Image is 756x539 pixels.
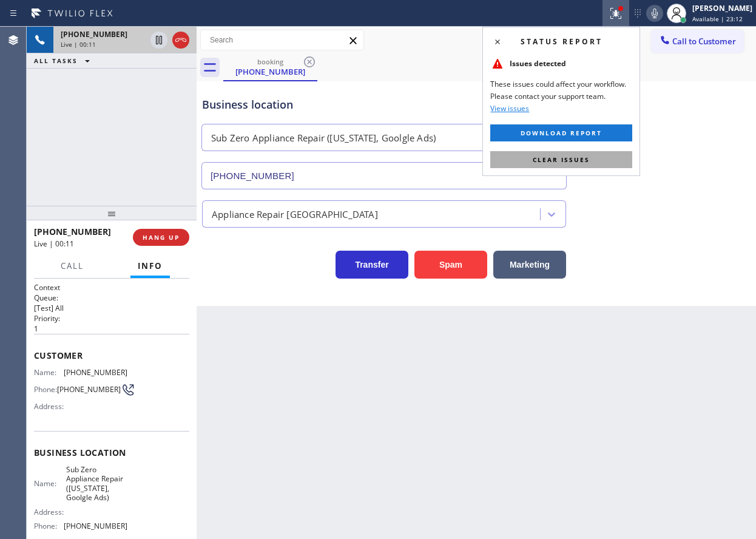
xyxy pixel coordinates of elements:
[692,3,752,13] div: [PERSON_NAME]
[61,29,127,39] span: [PHONE_NUMBER]
[414,251,487,279] button: Spam
[692,15,743,23] span: Available | 23:12
[34,447,189,458] span: Business location
[651,30,744,53] button: Call to Customer
[202,97,566,113] div: Business location
[224,66,316,77] div: [PHONE_NUMBER]
[34,507,66,517] span: Address:
[336,251,408,279] button: Transfer
[201,162,567,189] input: Phone Number
[143,233,180,242] span: HANG UP
[34,521,64,531] span: Phone:
[64,521,127,531] span: [PHONE_NUMBER]
[133,229,189,246] button: HANG UP
[224,54,316,80] div: (917) 292-8221
[34,385,57,394] span: Phone:
[34,313,189,324] h2: Priority:
[64,368,127,377] span: [PHONE_NUMBER]
[53,254,91,278] button: Call
[66,465,127,503] span: Sub Zero Appliance Repair ([US_STATE], Goolgle Ads)
[57,385,121,394] span: [PHONE_NUMBER]
[34,56,78,65] span: ALL TASKS
[646,5,663,22] button: Mute
[34,239,74,249] span: Live | 00:11
[130,254,170,278] button: Info
[61,260,84,271] span: Call
[61,40,96,49] span: Live | 00:11
[672,36,736,47] span: Call to Customer
[34,479,66,488] span: Name:
[34,282,189,293] h1: Context
[201,30,363,50] input: Search
[34,293,189,303] h2: Queue:
[211,131,436,145] div: Sub Zero Appliance Repair ([US_STATE], Goolgle Ads)
[34,368,64,377] span: Name:
[138,260,163,271] span: Info
[27,53,102,68] button: ALL TASKS
[212,207,378,221] div: Appliance Repair [GEOGRAPHIC_DATA]
[34,350,189,361] span: Customer
[493,251,566,279] button: Marketing
[172,32,189,49] button: Hang up
[34,402,66,411] span: Address:
[34,226,111,237] span: [PHONE_NUMBER]
[34,303,189,313] p: [Test] All
[150,32,167,49] button: Hold Customer
[34,324,189,334] p: 1
[224,57,316,66] div: booking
